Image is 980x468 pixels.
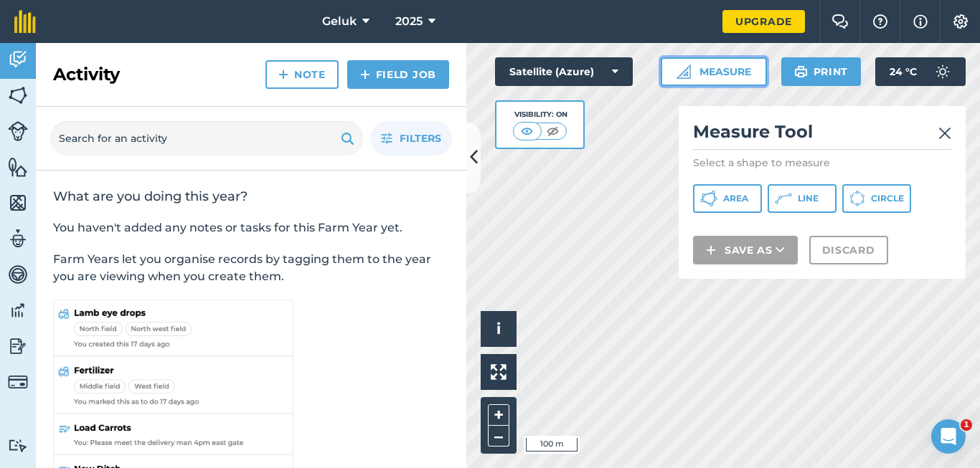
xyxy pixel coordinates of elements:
img: Ruler icon [677,65,691,79]
h2: What are you doing this year? [53,188,449,205]
img: svg+xml;base64,PD94bWwgdmVyc2lvbj0iMS4wIiBlbmNvZGluZz0idXRmLTgiPz4KPCEtLSBHZW5lcmF0b3I6IEFkb2JlIE... [8,439,28,452]
img: svg+xml;base64,PHN2ZyB4bWxucz0iaHR0cDovL3d3dy53My5vcmcvMjAwMC9zdmciIHdpZHRoPSI1MCIgaGVpZ2h0PSI0MC... [518,124,536,138]
p: You haven't added any notes or tasks for this Farm Year yet. [53,219,449,237]
button: Line [768,184,837,213]
button: Discard [809,236,888,264]
button: Satellite (Azure) [495,57,633,86]
button: Circle [842,184,911,213]
div: Visibility: On [513,109,567,120]
img: A question mark icon [872,14,889,29]
button: Save as [693,236,798,264]
img: svg+xml;base64,PHN2ZyB4bWxucz0iaHR0cDovL3d3dy53My5vcmcvMjAwMC9zdmciIHdpZHRoPSI1NiIgaGVpZ2h0PSI2MC... [8,156,28,178]
p: Select a shape to measure [693,156,951,170]
span: Geluk [322,13,357,30]
img: svg+xml;base64,PD94bWwgdmVyc2lvbj0iMS4wIiBlbmNvZGluZz0idXRmLTgiPz4KPCEtLSBHZW5lcmF0b3I6IEFkb2JlIE... [8,372,28,392]
img: svg+xml;base64,PHN2ZyB4bWxucz0iaHR0cDovL3d3dy53My5vcmcvMjAwMC9zdmciIHdpZHRoPSIxNCIgaGVpZ2h0PSIyNC... [360,66,370,83]
a: Upgrade [722,10,805,33]
span: Line [798,193,819,204]
img: svg+xml;base64,PD94bWwgdmVyc2lvbj0iMS4wIiBlbmNvZGluZz0idXRmLTgiPz4KPCEtLSBHZW5lcmF0b3I6IEFkb2JlIE... [8,264,28,285]
img: svg+xml;base64,PHN2ZyB4bWxucz0iaHR0cDovL3d3dy53My5vcmcvMjAwMC9zdmciIHdpZHRoPSIxNyIgaGVpZ2h0PSIxNy... [913,13,928,30]
img: svg+xml;base64,PHN2ZyB4bWxucz0iaHR0cDovL3d3dy53My5vcmcvMjAwMC9zdmciIHdpZHRoPSIxNCIgaGVpZ2h0PSIyNC... [706,242,716,259]
button: Print [781,57,862,86]
span: 1 [961,419,972,431]
img: fieldmargin Logo [14,10,36,33]
img: svg+xml;base64,PHN2ZyB4bWxucz0iaHR0cDovL3d3dy53My5vcmcvMjAwMC9zdmciIHdpZHRoPSI1MCIgaGVpZ2h0PSI0MC... [544,124,562,138]
span: Circle [871,193,904,204]
img: svg+xml;base64,PHN2ZyB4bWxucz0iaHR0cDovL3d3dy53My5vcmcvMjAwMC9zdmciIHdpZHRoPSIyMiIgaGVpZ2h0PSIzMC... [938,125,951,142]
img: svg+xml;base64,PHN2ZyB4bWxucz0iaHR0cDovL3d3dy53My5vcmcvMjAwMC9zdmciIHdpZHRoPSIxOSIgaGVpZ2h0PSIyNC... [794,63,808,80]
button: Area [693,184,762,213]
img: svg+xml;base64,PD94bWwgdmVyc2lvbj0iMS4wIiBlbmNvZGluZz0idXRmLTgiPz4KPCEtLSBHZW5lcmF0b3I6IEFkb2JlIE... [8,228,28,249]
a: Field Job [347,60,449,89]
img: svg+xml;base64,PHN2ZyB4bWxucz0iaHR0cDovL3d3dy53My5vcmcvMjAwMC9zdmciIHdpZHRoPSIxOSIgaGVpZ2h0PSIyNC... [341,130,354,147]
img: svg+xml;base64,PD94bWwgdmVyc2lvbj0iMS4wIiBlbmNvZGluZz0idXRmLTgiPz4KPCEtLSBHZW5lcmF0b3I6IEFkb2JlIE... [928,57,957,86]
span: i [496,320,501,338]
span: 2025 [395,13,423,30]
input: Search for an activity [50,121,363,156]
img: svg+xml;base64,PD94bWwgdmVyc2lvbj0iMS4wIiBlbmNvZGluZz0idXRmLTgiPz4KPCEtLSBHZW5lcmF0b3I6IEFkb2JlIE... [8,121,28,141]
span: 24 ° C [890,57,917,86]
img: svg+xml;base64,PD94bWwgdmVyc2lvbj0iMS4wIiBlbmNvZGluZz0idXRmLTgiPz4KPCEtLSBHZW5lcmF0b3I6IEFkb2JlIE... [8,49,28,70]
img: svg+xml;base64,PHN2ZyB4bWxucz0iaHR0cDovL3d3dy53My5vcmcvMjAwMC9zdmciIHdpZHRoPSI1NiIgaGVpZ2h0PSI2MC... [8,192,28,214]
img: A cog icon [952,14,969,29]
img: Two speech bubbles overlapping with the left bubble in the forefront [831,14,849,29]
p: Farm Years let you organise records by tagging them to the year you are viewing when you create t... [53,251,449,285]
img: Four arrows, one pointing top left, one top right, one bottom right and the last bottom left [491,364,507,380]
img: svg+xml;base64,PHN2ZyB4bWxucz0iaHR0cDovL3d3dy53My5vcmcvMjAwMC9zdmciIHdpZHRoPSIxNCIgaGVpZ2h0PSIyNC... [278,66,288,83]
h2: Activity [53,63,120,86]
button: Filters [370,121,452,156]
img: svg+xml;base64,PD94bWwgdmVyc2lvbj0iMS4wIiBlbmNvZGluZz0idXRmLTgiPz4KPCEtLSBHZW5lcmF0b3I6IEFkb2JlIE... [8,300,28,321]
span: Filters [400,130,441,146]
span: Area [723,193,748,204]
h2: Measure Tool [693,120,951,150]
a: Note [265,60,339,89]
img: svg+xml;base64,PD94bWwgdmVyc2lvbj0iMS4wIiBlbmNvZGluZz0idXRmLTgiPz4KPCEtLSBHZW5lcmF0b3I6IEFkb2JlIE... [8,335,28,357]
button: Measure [661,57,767,86]
button: – [488,426,509,446]
button: i [481,311,517,347]
button: 24 °C [875,57,966,86]
img: svg+xml;base64,PHN2ZyB4bWxucz0iaHR0cDovL3d3dy53My5vcmcvMjAwMC9zdmciIHdpZHRoPSI1NiIgaGVpZ2h0PSI2MC... [8,85,28,106]
button: + [488,404,509,426]
iframe: Intercom live chat [931,419,966,454]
